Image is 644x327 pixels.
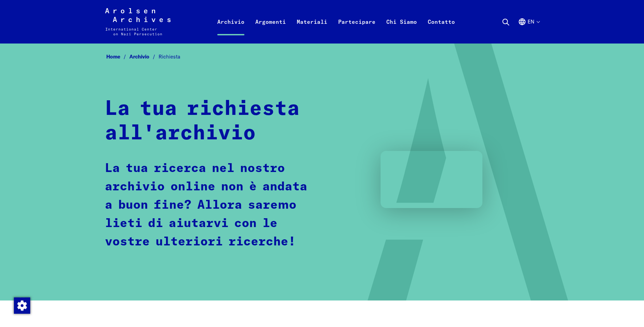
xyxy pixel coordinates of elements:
[250,16,291,44] a: Argomenti
[212,8,460,35] nav: Primario
[381,16,422,44] a: Chi Siamo
[14,297,30,313] div: Modifica consenso
[105,99,300,144] strong: La tua richiesta all'archivio
[105,159,310,251] p: La tua ricerca nel nostro archivio online non è andata a buon fine? Allora saremo lieti di aiutar...
[291,16,333,44] a: Materiali
[422,16,460,44] a: Contatto
[105,52,539,62] nav: Pangrattato
[212,16,250,44] a: Archivio
[106,53,129,60] a: Home
[159,53,180,60] span: Richiesta
[129,53,159,60] a: Archivio
[528,19,534,24] font: En
[333,16,381,44] a: Partecipare
[518,18,539,42] button: Tedesco, Selezione della lingua
[14,297,30,314] img: Modifica consenso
